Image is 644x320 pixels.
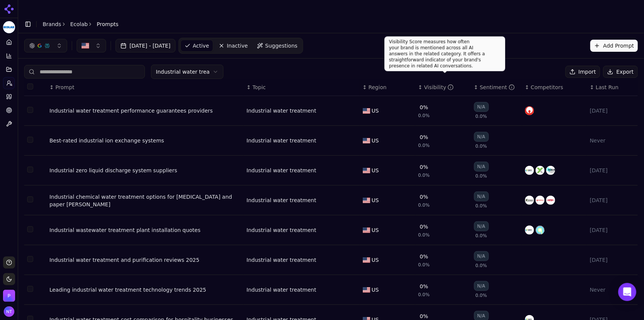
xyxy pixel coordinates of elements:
img: US flag [363,138,370,144]
img: US flag [363,287,370,293]
div: Industrial water treatment [247,167,316,174]
a: Industrial water treatment and purification reviews 2025 [49,256,240,264]
button: Select row 5 [27,226,33,232]
span: Topic [253,83,266,91]
span: 0.0% [418,113,430,119]
button: Select row 1 [27,107,33,113]
span: Prompts [97,20,119,28]
a: Industrial water treatment performance guarantees providers [49,107,240,114]
div: Visibility Score measures how often your brand is mentioned across all AI answers in the related ... [385,36,505,71]
span: 0.0% [476,173,487,179]
span: Suggestions [265,42,298,49]
img: xylem [536,166,545,175]
div: [DATE] [590,107,635,114]
img: US flag [363,168,370,173]
button: Select row 7 [27,286,33,292]
a: Industrial water treatment [247,107,316,114]
img: veolia [525,106,534,115]
button: Add Prompt [590,40,638,52]
button: Current brand: Ecolab [3,21,15,33]
div: Industrial water treatment [247,286,316,294]
div: [DATE] [590,256,635,264]
button: Import [565,66,600,78]
span: Prompt [55,83,74,91]
span: US [372,286,379,294]
div: [DATE] [590,226,635,234]
div: 0% [420,253,428,260]
span: US [372,107,379,114]
img: US flag [363,257,370,263]
span: Competitors [531,83,563,91]
a: Active [180,40,213,52]
div: ↕Last Run [590,83,635,91]
span: US [372,196,379,204]
th: Prompt [46,79,243,96]
a: Industrial water treatment [247,196,316,204]
button: Select row 6 [27,256,33,262]
button: Open organization switcher [3,290,15,302]
a: Leading industrial water treatment technology trends 2025 [49,286,240,294]
div: ↕Sentiment [474,83,519,91]
div: 0% [420,223,428,230]
img: samco technologies [525,166,534,175]
img: US flag [363,227,370,233]
div: Never [590,286,635,294]
span: 0.0% [476,292,487,298]
a: Industrial zero liquid discharge system suppliers [49,167,240,174]
img: Perrill [3,290,15,302]
a: Best-rated industrial ion exchange systems [49,137,240,144]
button: Open user button [4,306,14,317]
span: 0.0% [476,263,487,269]
img: samco technologies [525,226,534,235]
button: Select row 3 [27,167,33,173]
img: aquacycl [536,226,545,235]
img: veolia water technologies [536,196,545,205]
span: 0.0% [476,203,487,209]
th: sentiment [471,79,522,96]
div: N/A [474,281,489,291]
div: [DATE] [590,196,635,204]
div: Visibility [424,83,454,91]
span: 0.0% [418,292,430,298]
div: [DATE] [590,167,635,174]
img: Nate Tower [4,306,14,317]
div: ↕Region [363,83,412,91]
a: Industrial water treatment [247,256,316,264]
div: N/A [474,102,489,112]
a: Industrial water treatment [247,226,316,234]
a: Industrial water treatment [247,137,316,144]
div: 0% [420,283,428,290]
img: US flag [363,198,370,203]
button: [DATE] - [DATE] [116,39,176,53]
img: chemready [525,196,534,205]
span: 0.0% [476,113,487,119]
img: Ecolab [3,21,15,33]
th: Competitors [522,79,587,96]
span: Inactive [227,42,248,49]
div: ↕Visibility [418,83,468,91]
button: Select all rows [27,83,33,90]
div: Sentiment [480,83,515,91]
span: 0.0% [476,143,487,149]
div: 0% [420,312,428,320]
span: US [372,256,379,264]
span: Region [368,83,387,91]
div: Industrial wastewater treatment plant installation quotes [49,226,240,234]
span: Active [193,42,209,49]
div: 0% [420,193,428,201]
div: N/A [474,162,489,172]
span: 0.0% [418,232,430,238]
button: Select row 4 [27,196,33,203]
div: N/A [474,221,489,231]
button: Select row 2 [27,137,33,143]
div: 0% [420,163,428,171]
div: 0% [420,133,428,141]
